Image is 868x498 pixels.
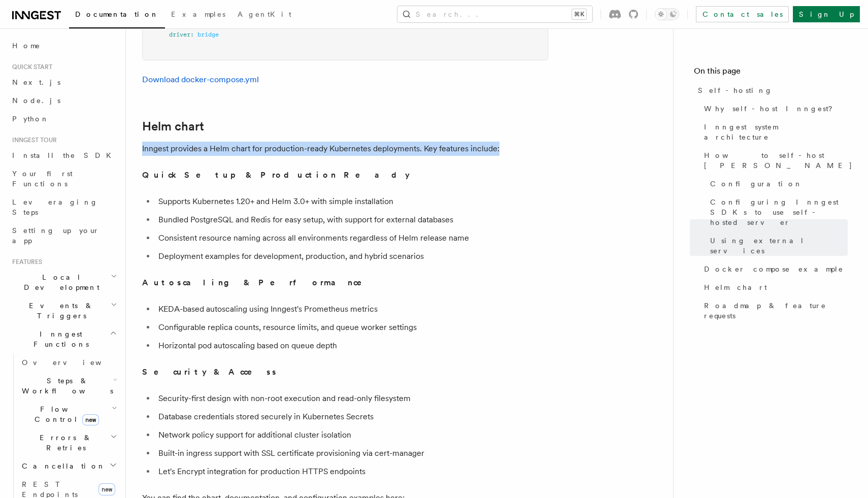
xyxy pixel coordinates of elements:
[12,170,73,188] span: Your first Functions
[155,410,548,424] li: Database credentials stored securely in Kubernetes Secrets
[704,150,853,171] span: How to self-host [PERSON_NAME]
[18,353,119,372] a: Overview
[696,6,789,22] a: Contact sales
[18,461,106,471] span: Cancellation
[706,175,848,193] a: Configuration
[12,41,41,51] span: Home
[12,115,49,123] span: Python
[155,194,548,209] li: Supports Kubernetes 1.20+ and Helm 3.0+ with simple installation
[700,146,848,175] a: How to self-host [PERSON_NAME]
[8,193,119,221] a: Leveraging Steps
[700,296,848,325] a: Roadmap & feature requests
[8,91,119,110] a: Node.js
[8,325,119,353] button: Inngest Functions
[69,3,165,28] a: Documentation
[18,400,119,428] button: Flow Controlnew
[142,170,410,180] strong: Quick Setup & Production Ready
[704,122,848,142] span: Inngest system architecture
[12,96,60,105] span: Node.js
[700,278,848,296] a: Helm chart
[169,31,190,38] span: driver
[155,464,548,479] li: Let's Encrypt integration for production HTTPS endpoints
[238,10,291,18] span: AgentKit
[98,483,115,495] span: new
[155,446,548,460] li: Built-in ingress support with SSL certificate provisioning via cert-manager
[231,3,297,27] a: AgentKit
[8,221,119,250] a: Setting up your app
[710,197,848,227] span: Configuring Inngest SDKs to use self-hosted server
[155,391,548,406] li: Security-first design with non-root execution and read-only filesystem
[710,236,848,256] span: Using external services
[572,9,586,19] kbd: ⌘K
[700,260,848,278] a: Docker compose example
[704,282,767,292] span: Helm chart
[8,37,119,55] a: Home
[655,8,679,20] button: Toggle dark mode
[155,428,548,442] li: Network policy support for additional cluster isolation
[8,136,57,144] span: Inngest tour
[8,164,119,193] a: Your first Functions
[8,301,111,321] span: Events & Triggers
[8,110,119,128] a: Python
[12,78,60,86] span: Next.js
[82,414,99,425] span: new
[142,278,376,287] strong: Autoscaling & Performance
[704,104,840,114] span: Why self-host Inngest?
[793,6,860,22] a: Sign Up
[704,301,848,321] span: Roadmap & feature requests
[155,320,548,335] li: Configurable replica counts, resource limits, and queue worker settings
[155,213,548,227] li: Bundled PostgreSQL and Redis for easy setup, with support for external databases
[706,193,848,231] a: Configuring Inngest SDKs to use self-hosted server
[190,31,194,38] span: :
[8,146,119,164] a: Install the SDK
[165,3,231,27] a: Examples
[698,85,773,95] span: Self-hosting
[18,433,110,453] span: Errors & Retries
[694,65,848,81] h4: On this page
[142,119,204,134] a: Helm chart
[18,428,119,457] button: Errors & Retries
[8,329,110,349] span: Inngest Functions
[8,272,111,292] span: Local Development
[704,264,844,274] span: Docker compose example
[12,198,98,216] span: Leveraging Steps
[8,268,119,296] button: Local Development
[197,31,219,38] span: bridge
[155,249,548,263] li: Deployment examples for development, production, and hybrid scenarios
[155,339,548,353] li: Horizontal pod autoscaling based on queue depth
[142,75,259,84] a: Download docker-compose.yml
[700,99,848,118] a: Why self-host Inngest?
[155,231,548,245] li: Consistent resource naming across all environments regardless of Helm release name
[12,151,117,159] span: Install the SDK
[8,73,119,91] a: Next.js
[8,296,119,325] button: Events & Triggers
[155,302,548,316] li: KEDA-based autoscaling using Inngest's Prometheus metrics
[18,457,119,475] button: Cancellation
[18,404,112,424] span: Flow Control
[710,179,803,189] span: Configuration
[12,226,99,245] span: Setting up your app
[700,118,848,146] a: Inngest system architecture
[142,367,278,377] strong: Security & Access
[8,258,42,266] span: Features
[694,81,848,99] a: Self-hosting
[142,142,548,156] p: Inngest provides a Helm chart for production-ready Kubernetes deployments. Key features include:
[171,10,225,18] span: Examples
[706,231,848,260] a: Using external services
[18,376,113,396] span: Steps & Workflows
[22,358,126,367] span: Overview
[75,10,159,18] span: Documentation
[397,6,592,22] button: Search...⌘K
[8,63,52,71] span: Quick start
[18,372,119,400] button: Steps & Workflows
